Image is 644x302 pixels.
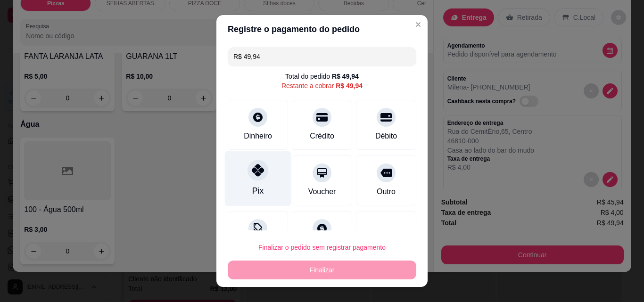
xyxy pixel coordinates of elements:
button: Finalizar o pedido sem registrar pagamento [228,238,416,257]
div: Crédito [310,131,334,142]
div: Pix [252,185,264,197]
div: Dinheiro [244,131,272,142]
div: Débito [375,131,397,142]
div: Restante a cobrar [281,81,363,90]
input: Ex.: hambúrguer de cordeiro [233,47,411,66]
div: R$ 49,94 [336,81,363,90]
div: Voucher [308,186,336,197]
div: Total do pedido [285,72,359,81]
button: Close [411,17,426,32]
header: Registre o pagamento do pedido [216,15,428,43]
div: Outro [377,186,396,197]
div: R$ 49,94 [332,72,359,81]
